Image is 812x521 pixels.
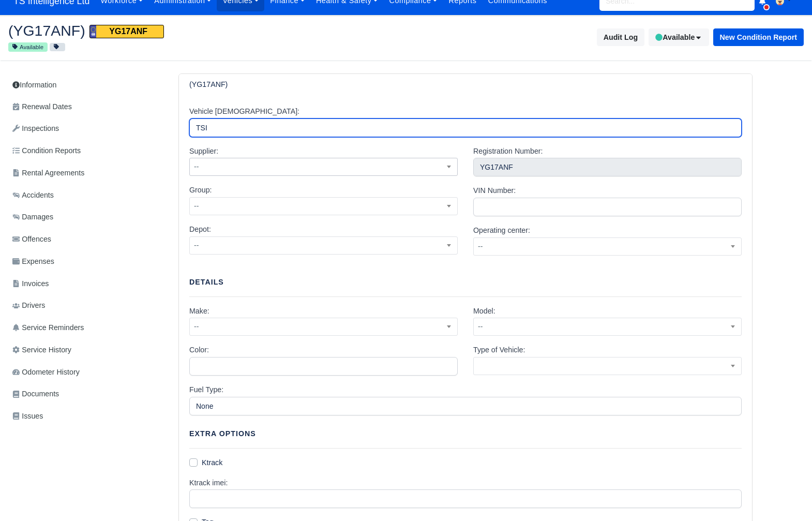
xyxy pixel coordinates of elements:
a: Offences [8,229,127,249]
label: Fuel Type: [189,384,223,396]
span: Service History [12,344,71,356]
a: Service History [8,340,127,360]
label: Supplier: [189,145,218,157]
span: Condition Reports [12,145,81,157]
span: -- [189,318,458,336]
label: Ktrack [202,457,222,469]
label: Vehicle [DEMOGRAPHIC_DATA]: [189,106,299,117]
label: VIN Number: [473,185,516,197]
label: Group: [189,184,212,196]
span: Accidents [12,189,54,201]
span: Invoices [12,278,49,290]
button: Available [649,28,709,46]
input: e.g. Vehicle1 [189,118,742,137]
span: Documents [12,388,59,400]
a: Expenses [8,251,127,272]
h6: (YG17ANF) [189,80,228,89]
span: Expenses [12,256,54,267]
a: Issues [8,406,127,426]
span: -- [473,237,742,256]
span: -- [190,160,457,173]
span: -- [474,240,741,253]
span: -- [190,200,457,213]
a: Renewal Dates [8,97,127,117]
a: Drivers [8,295,127,316]
a: Service Reminders [8,318,127,338]
span: -- [473,318,742,336]
span: Damages [12,211,53,223]
label: Ktrack imei: [189,477,228,489]
label: Color: [189,344,209,356]
span: Offences [12,233,51,245]
label: Type of Vehicle: [473,344,525,356]
button: New Condition Report [713,28,804,46]
span: -- [474,320,741,333]
label: Registration Number: [473,145,543,157]
a: Inspections [8,118,127,139]
small: Available [8,42,48,52]
a: Odometer History [8,362,127,382]
h2: (YG17ANF) [8,23,398,38]
strong: Details [189,278,224,286]
a: Rental Agreements [8,163,127,183]
span: Issues [12,410,43,422]
a: Invoices [8,274,127,294]
label: Model: [473,305,495,317]
label: Operating center: [473,225,530,236]
span: Drivers [12,300,45,311]
label: Depot: [189,224,211,235]
span: -- [190,320,457,333]
span: YG17ANF [89,25,164,38]
span: -- [189,236,458,255]
button: Audit Log [597,28,644,46]
span: -- [189,158,458,176]
span: Renewal Dates [12,101,72,113]
span: Inspections [12,123,59,135]
a: Accidents [8,185,127,205]
span: Service Reminders [12,322,84,334]
a: Documents [8,384,127,404]
strong: Extra Options [189,429,256,438]
a: Damages [8,207,127,227]
a: Information [8,76,127,95]
span: Rental Agreements [12,167,84,179]
a: Condition Reports [8,141,127,161]
span: -- [189,197,458,215]
span: Odometer History [12,366,80,378]
input: Vehicle number plate, model/make will be populated automatically! [473,158,742,176]
label: Make: [189,305,209,317]
span: -- [190,239,457,252]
